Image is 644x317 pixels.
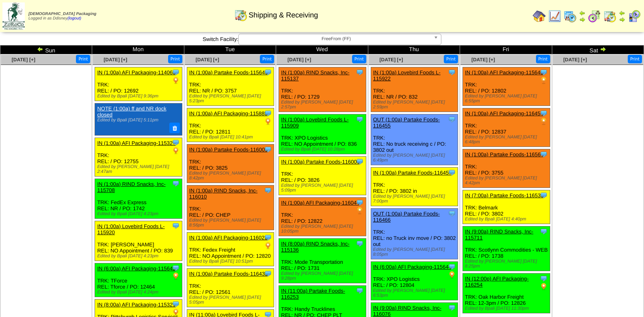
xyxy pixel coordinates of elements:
a: IN (1:00a) AFI Packaging-116022 [189,235,268,241]
img: Tooltip [172,264,180,272]
td: Sat [552,45,644,54]
div: TRK: Scotlynn Commodities - WEB REL: / PO: 1738 [463,226,550,271]
div: Edited by [PERSON_NAME] [DATE] 5:23pm [189,94,274,104]
div: TRK: FedEx Express REL: NR / PO: 1742 [95,179,182,218]
div: Edited by [PERSON_NAME] [DATE] 6:55pm [465,94,549,104]
div: TRK: REL: / PO: 12692 [95,67,182,101]
a: IN (8:00a) RIND Snacks, Inc-115136 [281,241,349,253]
img: Tooltip [172,179,180,188]
img: Tooltip [448,168,456,177]
a: IN (11:00a) Partake Foods-116253 [281,288,345,300]
div: Edited by [PERSON_NAME] [DATE] 8:05pm [373,247,458,257]
div: Edited by Bpali [DATE] 10:41pm [189,135,274,140]
img: Tooltip [540,274,548,282]
img: Tooltip [264,270,272,278]
img: Tooltip [264,109,272,117]
a: IN (1:00a) Partake Foods-116457 [373,170,452,176]
div: TRK: REL: / PO: 1729 [279,67,366,112]
div: Edited by [PERSON_NAME] [DATE] 4:42pm [465,176,549,185]
img: Tooltip [448,68,456,76]
img: PO [448,271,456,279]
img: Tooltip [172,68,180,76]
div: TRK: REL: / PO: 12755 [95,138,182,176]
img: Tooltip [172,300,180,308]
a: NOTE (1:00a) ff and NR dock closed [97,106,166,118]
span: [DATE] [+] [379,57,403,63]
div: TRK: Mode Transportation REL: / PO: 1731 [279,239,366,283]
a: IN (1:00a) AFI Packaging-114063 [97,69,175,75]
a: IN (1:00a) Lovebird Foods L-115920 [97,223,164,235]
button: Print [168,55,182,63]
div: TRK: Belmark REL: / PO: 3802 [463,190,550,224]
a: [DATE] [+] [196,57,219,63]
button: Print [260,55,274,63]
a: [DATE] [+] [104,57,127,63]
div: Edited by Bpali [DATE] 9:36pm [97,94,182,99]
a: IN (1:00a) Lovebird Foods L-115909 [281,116,348,129]
img: Tooltip [356,115,364,123]
span: Logged in as Ddisney [28,12,96,21]
a: IN (6:00a) AFI Packaging-115642 [97,265,175,272]
div: Edited by Bpali [DATE] 5:11pm [97,118,178,123]
a: IN (1:00a) RIND Snacks, Inc-116010 [189,188,257,200]
img: Tooltip [448,115,456,123]
img: arrowleft.gif [619,10,625,16]
div: TRK: TForce REL: Tforce / PO: 12464 [95,263,182,297]
a: (logout) [67,16,81,21]
img: calendarcustomer.gif [628,10,641,23]
img: PO [356,207,364,215]
div: Edited by [PERSON_NAME] [DATE] 2:59pm [373,100,458,110]
img: Tooltip [448,304,456,312]
a: [DATE] [+] [287,57,311,63]
img: Tooltip [172,222,180,230]
div: TRK: REL: / PO: 12822 [279,198,366,236]
a: OUT (1:00a) Partake Foods-116466 [373,211,440,223]
img: Tooltip [540,227,548,235]
span: [DATE] [+] [471,57,495,63]
img: Tooltip [264,233,272,242]
div: TRK: REL: / PO: 3755 [463,149,550,188]
img: home.gif [533,10,546,23]
div: Edited by Bpali [DATE] 4:40pm [465,217,549,222]
a: [DATE] [+] [563,57,587,63]
img: Tooltip [448,263,456,271]
a: IN (1:00a) RIND Snacks, Inc-115708 [97,181,165,193]
img: arrowright.gif [619,16,625,23]
div: TRK: REL: / PO: 12837 [463,108,550,147]
img: PO [172,147,180,155]
div: Edited by [PERSON_NAME] [DATE] 8:56pm [189,218,274,228]
div: TRK: REL: / PO: CHEP [187,185,274,230]
div: Edited by Bpali [DATE] 4:23pm [97,254,182,259]
div: Edited by [PERSON_NAME] [DATE] 6:49pm [373,153,458,163]
a: [DATE] [+] [12,57,35,63]
img: PO [264,242,272,250]
div: Edited by [PERSON_NAME] [DATE] 7:00pm [373,194,458,204]
div: TRK: Fedex Freight REL: NO Appointment / PO: 12820 [187,233,274,266]
div: Edited by Bpali [DATE] 4:24pm [97,290,182,295]
a: IN (1:00a) Partake Foods-116009 [189,147,268,153]
div: TRK: REL: / PO: 12561 [187,269,274,307]
div: Edited by [PERSON_NAME] [DATE] 6:53pm [373,288,458,298]
a: IN (1:00a) RIND Snacks, Inc-115137 [281,69,349,82]
span: Shipping & Receiving [249,11,318,19]
img: calendarprod.gif [564,10,577,23]
img: arrowleft.gif [37,46,43,52]
div: Edited by [PERSON_NAME] [DATE] 5:09pm [281,183,365,193]
img: arrowright.gif [600,46,606,52]
div: Edited by Bpali [DATE] 11:30pm [465,306,549,311]
a: IN (9:00a) RIND Snacks, Inc-116076 [373,305,441,317]
img: Tooltip [264,68,272,76]
img: zoroco-logo-small.webp [2,2,25,30]
img: Tooltip [540,191,548,199]
img: Tooltip [172,138,180,147]
a: IN (8:00a) AFI Packaging-115321 [97,302,175,308]
div: Edited by Bpali [DATE] 10:51pm [189,259,274,264]
img: Tooltip [540,109,548,117]
div: Edited by [PERSON_NAME] [DATE] 8:25pm [465,259,549,269]
a: IN (1:00a) Partake Foods-116564 [465,151,544,157]
div: Edited by Bpali [DATE] 10:28pm [281,147,365,152]
img: PO [540,76,548,84]
div: TRK: XPO Logistics REL: / PO: 12804 [371,262,458,300]
div: Edited by [PERSON_NAME] [DATE] 6:48pm [465,135,549,144]
img: Tooltip [356,68,364,76]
